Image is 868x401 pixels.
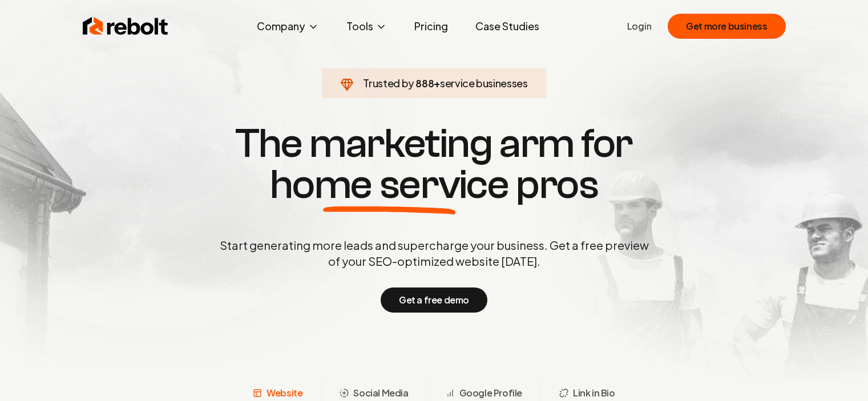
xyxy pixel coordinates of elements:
button: Tools [337,15,396,38]
span: Google Profile [459,386,522,400]
a: Pricing [405,15,457,38]
span: Link in Bio [573,386,615,400]
a: Case Studies [466,15,548,38]
a: Login [627,19,652,33]
span: service businesses [440,76,528,90]
span: Website [267,386,302,400]
img: Rebolt Logo [83,15,168,38]
p: Start generating more leads and supercharge your business. Get a free preview of your SEO-optimiz... [217,237,651,269]
span: Trusted by [363,76,414,90]
span: + [434,76,440,90]
span: home service [270,164,509,205]
span: Social Media [353,386,408,400]
span: 888 [415,75,434,91]
h1: The marketing arm for pros [160,123,708,205]
button: Get more business [668,14,785,39]
button: Company [248,15,328,38]
button: Get a free demo [381,287,487,313]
